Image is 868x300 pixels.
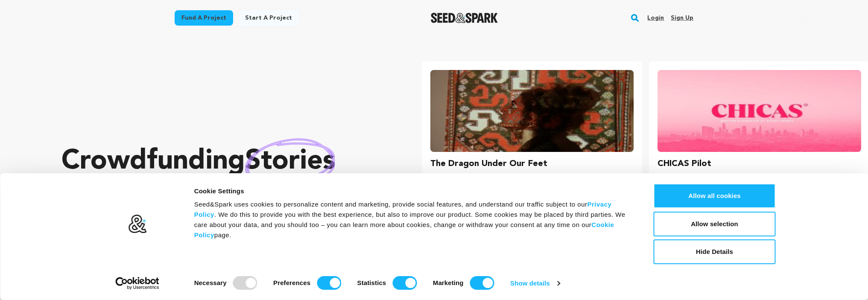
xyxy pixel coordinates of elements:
a: Seed&Spark Homepage [431,13,498,23]
p: Crowdfunding that . [61,145,388,213]
button: Hide Details [654,239,776,264]
legend: Consent Selection [194,273,194,273]
strong: Marketing [433,279,464,286]
a: Usercentrics Cookiebot - opens in a new window [100,277,175,290]
strong: Necessary [194,279,227,286]
div: Seed&Spark uses cookies to personalize content and marketing, provide social features, and unders... [194,199,634,240]
h3: The Dragon Under Our Feet [430,157,547,171]
img: Seed&Spark Logo Dark Mode [431,13,498,23]
a: Show details [510,277,560,290]
button: Allow selection [654,212,776,236]
div: Cookie Settings [194,186,634,196]
img: The Dragon Under Our Feet image [430,70,634,152]
a: Start a project [238,10,299,26]
img: CHICAS Pilot image [658,70,861,152]
img: hand sketched image [245,138,335,185]
h3: CHICAS Pilot [658,157,711,171]
button: Allow all cookies [654,183,776,208]
a: Fund a project [175,10,233,26]
a: Login [647,11,664,25]
img: logo [128,214,147,234]
strong: Statistics [357,279,386,286]
strong: Preferences [273,279,310,286]
a: Sign up [671,11,693,25]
